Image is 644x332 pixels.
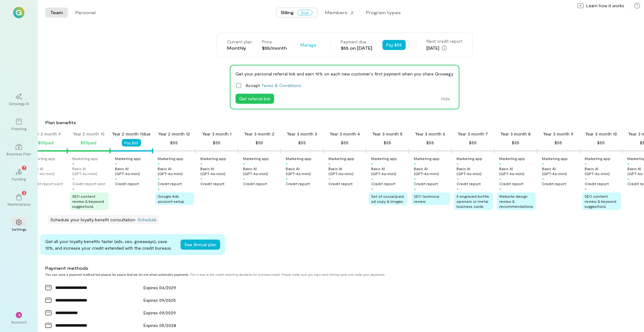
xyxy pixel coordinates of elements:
span: Billing [281,9,294,16]
div: Year 3 month 8 [501,131,531,137]
div: Basic AI (GPT‑4o‑mini) [328,166,365,176]
div: Year 3 month 4 [330,131,360,137]
div: $55 [213,139,220,147]
div: Growegy AI [9,101,29,106]
div: Marketing app [200,156,226,161]
div: $55 [384,139,391,147]
div: Credit report sent [72,181,106,186]
div: Marketing app [328,156,354,161]
div: + [158,161,160,166]
div: Credit report [414,181,438,186]
div: + [72,176,74,181]
div: + [414,186,416,191]
div: *Account [8,307,30,329]
div: Credit report [200,181,225,186]
div: + [414,161,416,166]
div: Basic AI (GPT‑4o‑mini) [414,166,450,176]
div: $55 [597,139,605,147]
span: 5 engraved bottle openers or metal business cards [457,194,489,208]
a: Marketplace [8,189,30,212]
div: Year 3 month 10 [585,131,617,137]
span: Website design review & recommendations [499,194,533,208]
span: 2 [23,190,25,196]
div: Basic AI (GPT‑4o‑mini) [243,166,279,176]
div: + [158,176,160,181]
div: Next credit report [426,38,463,44]
div: $55 [426,139,434,147]
div: + [542,161,544,166]
div: Basic AI (GPT‑4o‑mini) [158,166,194,176]
button: Hide [437,94,454,104]
div: $55/month [262,45,287,51]
div: + [585,186,587,191]
div: + [371,186,373,191]
div: Get your personal referral link and earn 10% on each new customer's first payment when you share ... [235,70,454,77]
div: Marketing app [286,156,311,161]
div: Plan benefits [45,119,641,126]
div: Marketing app [158,156,183,161]
div: Year 3 month 6 [415,131,445,137]
div: $55 paid [81,139,96,147]
a: Business Plan [8,139,30,161]
div: + [499,186,501,191]
span: Manage [300,42,316,48]
span: Learn how it works [586,3,624,9]
div: Year 3 month 3 [287,131,317,137]
div: Payment methods [45,265,582,271]
div: Basic AI (GPT‑4o‑mini) [30,166,66,176]
div: [DATE] [426,44,463,52]
div: Settings [12,227,26,232]
div: + [115,161,117,166]
div: Basic AI (GPT‑4o‑mini) [371,166,408,176]
div: $55 [555,139,562,147]
div: Credit report [328,181,353,186]
div: + [457,176,459,181]
span: Accept [246,82,301,89]
div: Account [11,319,27,324]
div: Marketing app [457,156,482,161]
span: Expires 05/2028 [143,323,176,328]
div: Year 3 month 5 [372,131,403,137]
div: Basic AI (GPT‑4o‑mini) [585,166,621,176]
button: Personal [70,8,100,18]
div: Basic AI (GPT‑4o‑mini) [499,166,536,176]
div: Price [262,39,287,45]
div: + [414,176,416,181]
div: Basic AI (GPT‑4o‑mini) [542,166,578,176]
div: Credit report [115,181,139,186]
span: Set of social/paid ad copy & images [371,194,404,203]
div: Basic AI (GPT‑4o‑mini) [115,166,151,176]
div: Basic AI (GPT‑4o‑mini) [286,166,322,176]
div: Marketing app [542,156,568,161]
div: Marketing app [72,156,98,161]
div: + [371,161,373,166]
div: This is due to the credit reporting standards for business credit. Please make sure you login eac... [45,273,582,276]
div: Credit report [286,181,310,186]
div: $55 [512,139,519,147]
a: Schedule [138,217,156,222]
a: Settings [8,214,30,237]
button: Members · 2 [320,8,358,18]
div: Members · 2 [325,9,353,16]
span: Google Ads account setup [158,194,184,203]
a: Terms & Conditions [261,83,301,88]
div: + [72,186,74,191]
strong: You can save a payment method but please be aware that we do not allow automatic payments. [45,273,189,276]
button: Manage [297,40,320,50]
div: Year 3 month 2 [244,131,274,137]
div: + [499,176,501,181]
div: $55 [469,139,477,147]
div: Current plan [227,39,252,45]
div: Year 2 month 11 due [112,131,150,137]
div: Basic AI (GPT‑4o‑mini) [200,166,237,176]
span: SEO content review & keyword suggestions [72,194,104,208]
button: Get referral link [235,94,274,104]
div: Credit report [371,181,395,186]
button: Pay $55 [122,139,141,147]
div: $55 [170,139,178,147]
div: + [243,161,245,166]
div: + [200,161,203,166]
div: Basic AI (GPT‑4o‑mini) [457,166,493,176]
div: + [243,176,245,181]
